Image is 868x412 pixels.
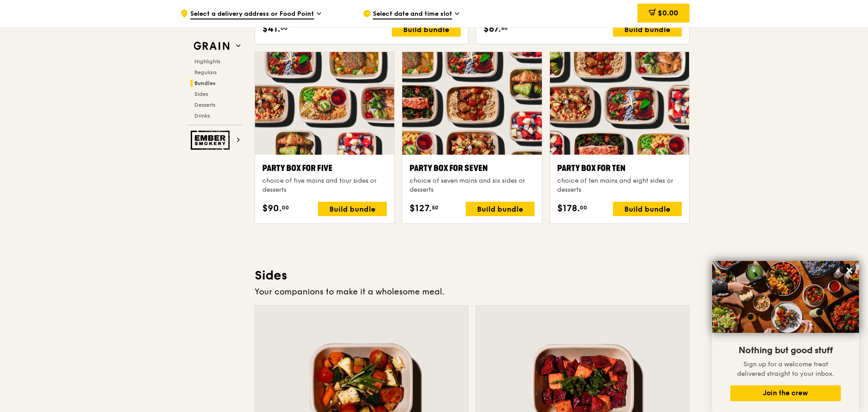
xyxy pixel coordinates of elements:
[280,24,288,32] span: 00
[194,80,216,86] span: Bundles
[842,263,857,278] button: Close
[466,202,535,216] div: Build bundle
[738,345,833,356] span: Nothing but good stuff
[318,202,387,216] div: Build bundle
[191,131,232,150] img: Ember Smokery web logo
[255,285,690,298] div: Your companions to make it a wholesome meal.
[262,176,387,194] div: choice of five mains and four sides or desserts
[557,162,682,175] div: Party Box for Ten
[613,202,682,216] div: Build bundle
[282,204,289,211] span: 00
[194,113,210,119] span: Drinks
[410,202,432,215] span: $127.
[262,162,387,175] div: Party Box for Five
[410,176,534,194] div: choice of seven mains and six sides or desserts
[190,9,314,19] span: Select a delivery address or Food Point
[557,202,580,215] span: $178.
[501,24,508,32] span: 50
[737,360,834,378] span: Sign up for a welcome treat delivered straight to your inbox.
[191,38,232,54] img: Grain web logo
[483,22,501,36] span: $67.
[194,69,217,76] span: Regulars
[194,91,208,97] span: Sides
[712,261,859,333] img: DSC07876-Edit02-Large.jpeg
[432,204,439,211] span: 50
[262,202,282,215] span: $90.
[557,176,682,194] div: choice of ten mains and eight sides or desserts
[194,102,215,108] span: Desserts
[658,9,678,17] span: $0.00
[392,22,461,37] div: Build bundle
[194,58,220,65] span: Highlights
[580,204,587,211] span: 00
[262,22,280,36] span: $41.
[613,22,682,37] div: Build bundle
[730,385,841,401] button: Join the crew
[373,9,452,19] span: Select date and time slot
[255,267,690,284] h3: Sides
[410,162,534,175] div: Party Box for Seven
